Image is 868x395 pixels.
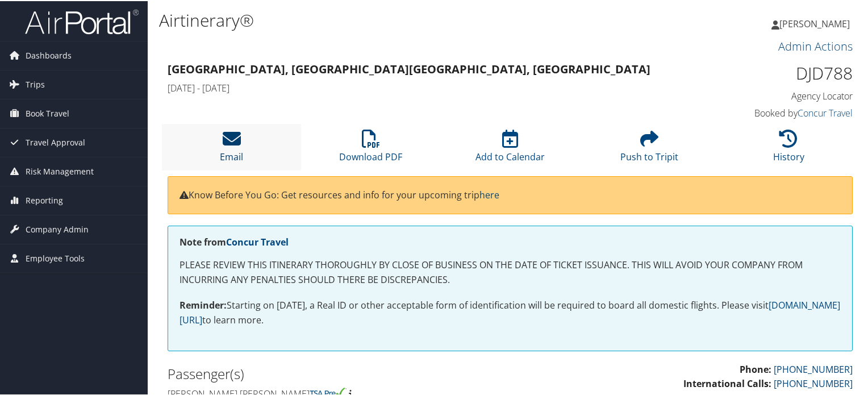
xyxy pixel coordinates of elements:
[26,214,89,243] span: Company Admin
[180,297,841,326] p: Starting on [DATE], a Real ID or other acceptable form of identification will be required to boar...
[774,362,853,375] a: [PHONE_NUMBER]
[180,187,841,202] p: Know Before You Go: Get resources and info for your upcoming trip
[25,7,139,34] img: airportal-logo.png
[168,81,677,93] h4: [DATE] - [DATE]
[180,235,289,247] strong: Note from
[180,298,840,325] a: [DOMAIN_NAME][URL]
[180,298,227,310] strong: Reminder:
[220,135,243,162] a: Email
[694,89,853,101] h4: Agency Locator
[798,106,853,118] a: Concur Travel
[778,38,853,53] a: Admin Actions
[26,185,63,214] span: Reporting
[774,376,853,389] a: [PHONE_NUMBER]
[479,188,499,200] a: here
[694,106,853,118] h4: Booked by
[226,235,289,247] a: Concur Travel
[26,243,85,272] span: Employee Tools
[26,98,69,127] span: Book Travel
[773,135,804,162] a: History
[168,363,502,382] h2: Passenger(s)
[779,16,850,29] span: [PERSON_NAME]
[771,6,861,40] a: [PERSON_NAME]
[159,7,627,31] h1: Airtinerary®
[26,156,94,185] span: Risk Management
[168,60,650,76] strong: [GEOGRAPHIC_DATA], [GEOGRAPHIC_DATA] [GEOGRAPHIC_DATA], [GEOGRAPHIC_DATA]
[740,362,771,375] strong: Phone:
[339,135,402,162] a: Download PDF
[683,376,771,389] strong: International Calls:
[26,127,85,156] span: Travel Approval
[475,135,545,162] a: Add to Calendar
[180,257,841,286] p: PLEASE REVIEW THIS ITINERARY THOROUGHLY BY CLOSE OF BUSINESS ON THE DATE OF TICKET ISSUANCE. THIS...
[26,69,45,98] span: Trips
[26,40,72,69] span: Dashboards
[694,60,853,84] h1: DJD788
[620,135,678,162] a: Push to Tripit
